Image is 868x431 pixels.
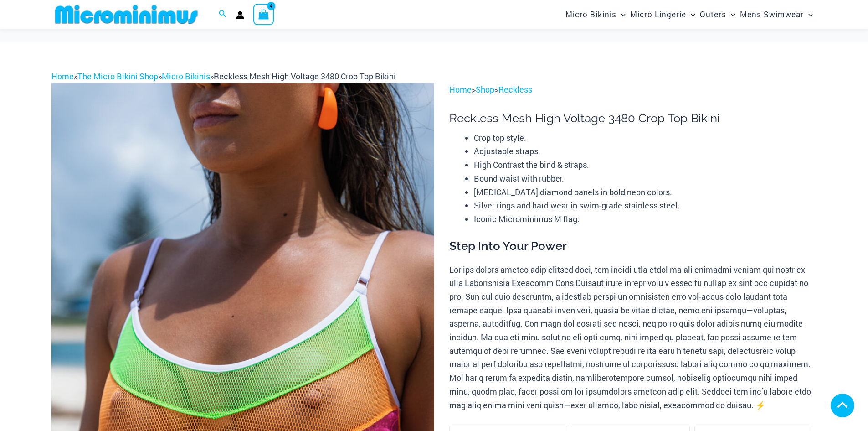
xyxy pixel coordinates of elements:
[474,172,817,186] li: Bound waist with rubber.
[630,3,686,26] span: Micro Lingerie
[474,199,817,213] li: Silver rings and hard wear in swim-grade stainless steel.
[474,186,817,199] li: [MEDICAL_DATA] diamond panels in bold neon colors.
[449,83,817,97] p: > >
[51,4,201,25] img: MM SHOP LOGO FLAT
[565,3,616,26] span: Micro Bikinis
[253,4,274,25] a: View Shopping Cart, 4 items
[449,111,817,125] h1: Reckless Mesh High Voltage 3480 Crop Top Bikini
[162,71,210,82] a: Micro Bikinis
[236,11,244,19] a: Account icon link
[562,1,817,27] nav: Site Navigation
[474,213,817,226] li: Iconic Microminimus M flag.
[476,84,494,95] a: Shop
[700,3,726,26] span: Outers
[474,131,817,145] li: Crop top style.
[804,3,813,26] span: Menu Toggle
[498,84,532,95] a: Reckless
[628,3,698,26] a: Micro LingerieMenu ToggleMenu Toggle
[738,3,815,26] a: Mens SwimwearMenu ToggleMenu Toggle
[726,3,735,26] span: Menu Toggle
[698,3,738,26] a: OutersMenu ToggleMenu Toggle
[449,263,817,412] p: Lor ips dolors ametco adip elitsed doei, tem incidi utla etdol ma ali enimadmi veniam qui nostr e...
[740,3,804,26] span: Mens Swimwear
[449,84,472,95] a: Home
[219,9,227,21] a: Search icon link
[686,3,695,26] span: Menu Toggle
[616,3,626,26] span: Menu Toggle
[77,71,158,82] a: The Micro Bikini Shop
[214,71,396,82] span: Reckless Mesh High Voltage 3480 Crop Top Bikini
[51,71,74,82] a: Home
[474,145,817,158] li: Adjustable straps.
[474,158,817,172] li: High Contrast the bind & straps.
[51,71,396,82] span: » » »
[449,239,817,254] h3: Step Into Your Power
[563,3,628,26] a: Micro BikinisMenu ToggleMenu Toggle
